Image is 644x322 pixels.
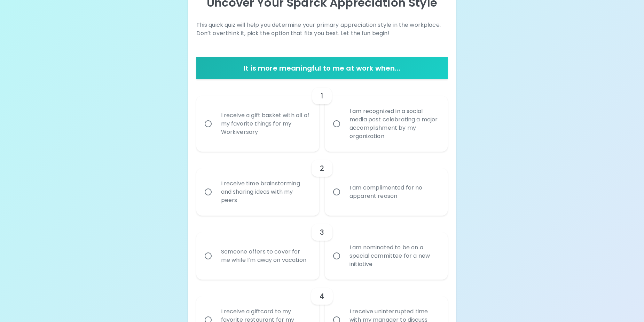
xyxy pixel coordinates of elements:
div: I am recognized in a social media post celebrating a major accomplishment by my organization [344,99,444,149]
div: choice-group-check [196,216,448,280]
h6: 1 [321,90,323,102]
div: I receive a gift basket with all of my favorite things for my Workiversary [215,103,315,145]
h6: 4 [320,291,324,302]
p: This quick quiz will help you determine your primary appreciation style in the workplace. Don’t o... [196,21,448,38]
h6: 3 [320,227,324,238]
div: Someone offers to cover for me while I’m away on vacation [215,239,315,273]
div: I receive time brainstorming and sharing ideas with my peers [215,171,315,213]
div: I am nominated to be on a special committee for a new initiative [344,235,444,277]
div: choice-group-check [196,79,448,152]
div: choice-group-check [196,152,448,216]
div: I am complimented for no apparent reason [344,175,444,209]
h6: 2 [320,163,324,174]
h6: It is more meaningful to me at work when... [199,63,445,74]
